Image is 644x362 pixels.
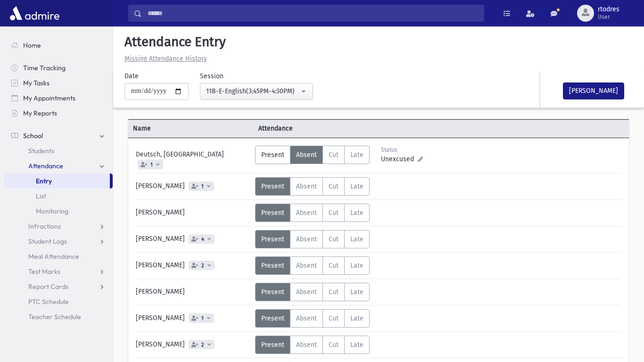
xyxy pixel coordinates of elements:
[563,82,624,99] button: [PERSON_NAME]
[261,151,284,159] span: Present
[4,75,113,90] a: My Tasks
[255,146,370,164] div: AttTypes
[131,204,255,222] div: [PERSON_NAME]
[206,86,299,96] div: 11B-E-English(3:45PM-4:30PM)
[329,209,339,217] span: Cut
[296,182,317,190] span: Absent
[255,230,370,248] div: AttTypes
[296,151,317,159] span: Absent
[261,288,284,296] span: Present
[4,309,113,324] a: Teacher Schedule
[296,314,317,322] span: Absent
[4,204,113,219] a: Monitoring
[23,94,75,102] span: My Appointments
[4,106,113,121] a: My Reports
[28,147,54,155] span: Students
[149,162,155,168] span: 1
[350,262,363,270] span: Late
[28,162,63,170] span: Attendance
[255,204,370,222] div: AttTypes
[199,183,206,189] span: 1
[329,288,339,296] span: Cut
[350,288,363,296] span: Late
[28,222,61,230] span: Infractions
[329,262,339,270] span: Cut
[4,143,113,158] a: Students
[350,235,363,243] span: Late
[199,315,206,321] span: 1
[131,309,255,328] div: [PERSON_NAME]
[23,79,50,87] span: My Tasks
[261,314,284,322] span: Present
[255,256,370,275] div: AttTypes
[255,177,370,196] div: AttTypes
[131,336,255,354] div: [PERSON_NAME]
[23,41,41,49] span: Home
[131,283,255,301] div: [PERSON_NAME]
[296,262,317,270] span: Absent
[329,151,339,159] span: Cut
[4,264,113,279] a: Test Marks
[124,71,139,81] label: Date
[8,4,62,23] img: AdmirePro
[131,256,255,275] div: [PERSON_NAME]
[296,209,317,217] span: Absent
[296,341,317,349] span: Absent
[4,189,113,204] a: List
[121,34,636,50] h5: Attendance Entry
[28,267,60,276] span: Test Marks
[296,235,317,243] span: Absent
[4,173,110,189] a: Entry
[4,249,113,264] a: Meal Attendance
[36,177,52,185] span: Entry
[4,294,113,309] a: PTC Schedule
[350,314,363,322] span: Late
[254,123,379,133] span: Attendance
[261,341,284,349] span: Present
[350,209,363,217] span: Late
[329,235,339,243] span: Cut
[36,192,46,200] span: List
[131,146,255,169] div: Deutsch, [GEOGRAPHIC_DATA]
[4,128,113,143] a: School
[36,207,68,215] span: Monitoring
[4,158,113,173] a: Attendance
[200,83,313,100] button: 11B-E-English(3:45PM-4:30PM)
[4,219,113,234] a: Infractions
[128,123,254,133] span: Name
[350,151,363,159] span: Late
[4,38,113,53] a: Home
[28,282,68,291] span: Report Cards
[199,236,206,242] span: 4
[200,71,223,81] label: Session
[23,132,43,140] span: School
[199,342,206,348] span: 2
[255,336,370,354] div: AttTypes
[199,263,206,269] span: 2
[28,237,67,246] span: Student Logs
[131,177,255,196] div: [PERSON_NAME]
[261,262,284,270] span: Present
[124,55,207,63] u: Missing Attendance History
[598,13,619,21] span: User
[4,60,113,75] a: Time Tracking
[329,314,339,322] span: Cut
[255,309,370,328] div: AttTypes
[381,154,418,164] span: Unexcused
[350,182,363,190] span: Late
[28,252,79,261] span: Meal Attendance
[131,230,255,248] div: [PERSON_NAME]
[598,6,619,13] span: rtodres
[261,235,284,243] span: Present
[4,90,113,106] a: My Appointments
[261,209,284,217] span: Present
[329,182,339,190] span: Cut
[23,109,57,117] span: My Reports
[4,279,113,294] a: Report Cards
[142,5,484,22] input: Search
[121,55,207,63] a: Missing Attendance History
[23,64,66,72] span: Time Tracking
[381,146,423,154] div: Status
[296,288,317,296] span: Absent
[28,297,69,306] span: PTC Schedule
